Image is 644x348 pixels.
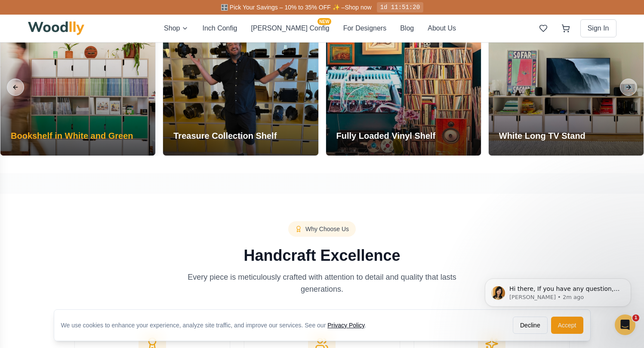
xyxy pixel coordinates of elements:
[400,23,414,34] button: Blog
[377,2,423,12] div: 1d 11:51:20
[615,314,635,335] iframe: Intercom live chat
[317,18,331,25] span: NEW
[11,130,133,142] h3: Bookshelf in White and Green
[336,130,436,142] h3: Fully Loaded Vinyl Shelf
[472,260,644,325] iframe: Intercom notifications message
[221,4,345,11] span: 🎛️ Pick Your Savings – 10% to 35% OFF ✨ –
[327,322,364,329] a: Privacy Policy
[428,23,456,34] button: About Us
[343,23,386,34] button: For Designers
[632,314,639,321] span: 1
[513,317,548,334] button: Decline
[164,23,188,34] button: Shop
[345,4,371,11] a: Shop now
[202,23,237,34] button: Inch Config
[499,130,585,142] h3: White Long TV Stand
[28,21,85,35] img: Woodlly
[31,247,613,264] h2: Handcraft Excellence
[173,130,277,142] h3: Treasure Collection Shelf
[580,19,616,37] button: Sign In
[305,225,349,233] span: Why Choose Us
[251,23,329,34] button: [PERSON_NAME] ConfigNEW
[61,321,373,330] div: We use cookies to enhance your experience, analyze site traffic, and improve our services. See our .
[178,271,467,295] p: Every piece is meticulously crafted with attention to detail and quality that lasts generations.
[551,317,583,334] button: Accept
